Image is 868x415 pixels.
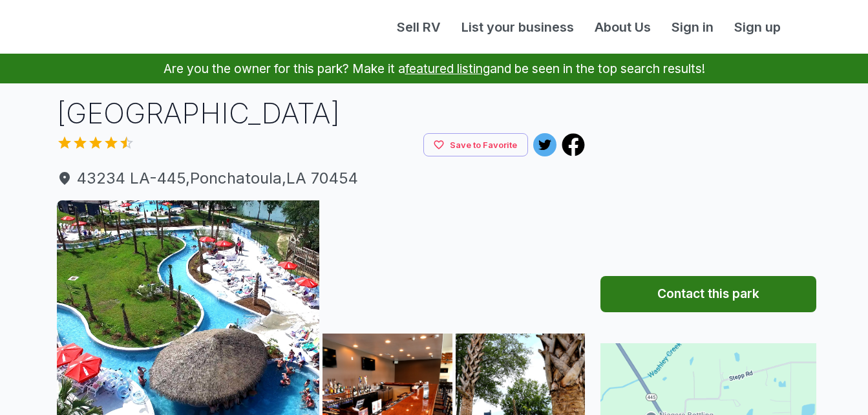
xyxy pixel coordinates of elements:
iframe: Advertisement [600,94,816,255]
button: Contact this park [600,276,816,312]
img: yH5BAEAAAAALAAAAAABAAEAAAIBRAA7 [323,200,452,330]
h1: [GEOGRAPHIC_DATA] [57,94,586,133]
a: About Us [584,17,661,37]
a: 43234 LA-445,Ponchatoula,LA 70454 [57,167,586,190]
a: List your business [451,17,584,37]
a: Sell RV [386,17,451,37]
p: Are you the owner for this park? Make it a and be seen in the top search results! [16,54,852,83]
a: featured listing [405,61,490,76]
button: Save to Favorite [423,133,528,157]
img: yH5BAEAAAAALAAAAAABAAEAAAIBRAA7 [456,200,586,330]
a: Sign up [724,17,791,37]
a: Sign in [661,17,724,37]
span: 43234 LA-445 , Ponchatoula , LA 70454 [57,167,586,190]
